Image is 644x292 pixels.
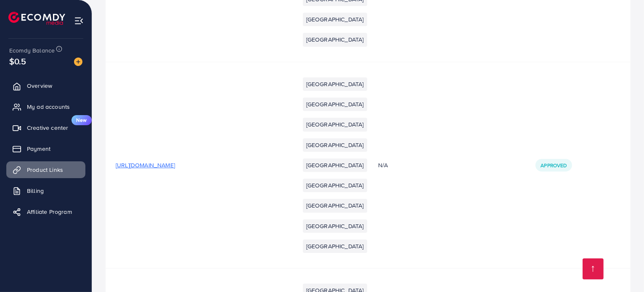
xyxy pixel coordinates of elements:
[74,16,84,26] img: menu
[303,158,367,172] li: [GEOGRAPHIC_DATA]
[608,254,638,286] iframe: Chat
[303,13,367,26] li: [GEOGRAPHIC_DATA]
[303,77,367,91] li: [GEOGRAPHIC_DATA]
[27,208,72,216] span: Affiliate Program
[8,12,65,25] img: logo
[6,182,85,199] a: Billing
[74,58,82,66] img: image
[6,140,85,157] a: Payment
[6,203,85,220] a: Affiliate Program
[303,138,367,152] li: [GEOGRAPHIC_DATA]
[303,199,367,212] li: [GEOGRAPHIC_DATA]
[6,77,85,94] a: Overview
[9,46,55,55] span: Ecomdy Balance
[303,219,367,233] li: [GEOGRAPHIC_DATA]
[303,239,367,253] li: [GEOGRAPHIC_DATA]
[303,118,367,131] li: [GEOGRAPHIC_DATA]
[541,162,567,169] span: Approved
[116,161,175,169] span: [URL][DOMAIN_NAME]
[27,103,70,111] span: My ad accounts
[72,115,92,125] span: New
[303,97,367,111] li: [GEOGRAPHIC_DATA]
[378,161,388,169] span: N/A
[6,119,85,136] a: Creative centerNew
[9,55,27,67] span: $0.5
[27,82,52,90] span: Overview
[6,98,85,115] a: My ad accounts
[303,179,367,192] li: [GEOGRAPHIC_DATA]
[303,33,367,46] li: [GEOGRAPHIC_DATA]
[27,166,63,174] span: Product Links
[27,124,68,132] span: Creative center
[6,161,85,178] a: Product Links
[27,187,44,195] span: Billing
[27,145,50,153] span: Payment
